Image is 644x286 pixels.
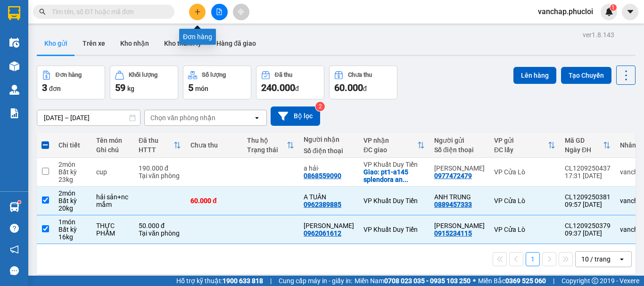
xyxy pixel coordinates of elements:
div: VP Cửa Lò [494,168,555,176]
div: Trạng thái [247,146,287,154]
span: aim [238,8,244,15]
div: 10 / trang [581,254,611,264]
span: Hỗ trợ kỹ thuật: [176,276,263,286]
div: CL1209250381 [565,193,611,201]
img: warehouse-icon [9,61,19,71]
button: caret-down [622,4,638,20]
div: 23 kg [58,176,87,183]
button: Lên hàng [513,67,556,84]
th: Toggle SortBy [242,133,299,158]
div: VP Khuất Duy Tiến [363,197,425,204]
div: a hải· [304,164,354,172]
div: 20 kg [58,204,87,212]
th: Toggle SortBy [489,133,560,158]
span: 1 [611,4,615,11]
span: kg [127,85,134,92]
span: caret-down [626,8,635,16]
div: Ghi chú [96,146,129,154]
div: Ngày ĐH [565,146,603,154]
input: Select a date range. [37,110,140,125]
span: file-add [216,8,223,15]
span: question-circle [10,224,19,233]
button: Tạo Chuyến [561,67,611,84]
img: warehouse-icon [9,202,19,212]
svg: open [618,255,626,263]
button: Đã thu240.000đ [256,65,324,99]
div: VP Cửa Lò [494,197,555,204]
span: đơn [49,85,61,92]
button: Hàng đã giao [209,32,264,55]
span: ... [403,176,408,183]
span: món [195,85,208,92]
div: Số lượng [202,72,226,78]
div: 190.000 đ [139,164,181,172]
div: Mã GD [565,137,603,144]
span: 5 [188,82,193,93]
div: CL1209250437 [565,164,611,172]
div: 0915234115 [434,229,472,237]
button: Trên xe [75,32,113,55]
span: vanchap.phucloi [530,6,601,17]
div: Anh hùng [434,164,485,172]
div: 17:31 [DATE] [565,172,611,180]
div: VP nhận [363,137,417,144]
div: 0962389885 [304,201,341,208]
div: 1 món [58,218,87,226]
div: CL1209250379 [565,222,611,229]
span: ⚪️ [473,279,476,283]
span: 59 [115,82,125,93]
div: Bất kỳ [58,168,87,176]
span: 3 [42,82,47,93]
strong: 0708 023 035 - 0935 103 250 [384,277,471,285]
span: đ [363,85,367,92]
div: Thu hộ [247,137,287,144]
div: 0962061612 [304,229,341,237]
span: Miền Bắc [478,276,546,286]
input: Tìm tên, số ĐT hoặc mã đơn [52,7,163,17]
button: plus [189,4,206,20]
button: Kho nhận [113,32,157,55]
div: Số điện thoại [434,146,485,154]
span: | [270,276,272,286]
div: Người nhận [304,136,354,143]
div: Tại văn phòng [139,172,181,180]
div: 2 món [58,161,87,168]
div: 0889457333 [434,201,472,208]
img: logo-vxr [8,6,20,20]
div: anh tuân [304,222,354,229]
div: THỰC PHẨM [96,222,129,237]
div: 16 kg [58,233,87,241]
div: cup [96,168,129,176]
button: Đơn hàng3đơn [37,65,105,99]
img: solution-icon [9,108,19,118]
div: Chưa thu [348,72,372,78]
div: Bất kỳ [58,197,87,204]
sup: 1 [18,201,21,204]
div: nguyễn thị hồng thanh [434,222,485,229]
button: Kho gửi [37,32,75,55]
button: Khối lượng59kg [110,65,178,99]
div: Chưa thu [190,141,238,149]
div: 2 món [58,189,87,197]
div: Tại văn phòng [139,229,181,237]
button: Kho thanh lý [157,32,209,55]
span: | [553,276,554,286]
button: Số lượng5món [183,65,251,99]
span: search [39,8,46,15]
div: ver 1.8.143 [583,30,614,40]
div: 0977472479 [434,172,472,180]
div: ĐC giao [363,146,417,154]
div: HTTT [139,146,173,154]
span: message [10,266,19,275]
span: Miền Nam [355,276,471,286]
div: A TUÂN [304,193,354,201]
div: Chi tiết [58,141,87,149]
div: Bất kỳ [58,226,87,233]
button: Bộ lọc [271,106,320,126]
span: plus [194,8,201,15]
img: icon-new-feature [605,8,613,16]
div: Giao: pt1-a145 splendora an khánh-hoài đức-hà nội [363,168,425,183]
button: aim [233,4,249,20]
span: 60.000 [334,82,363,93]
div: Đã thu [139,137,173,144]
